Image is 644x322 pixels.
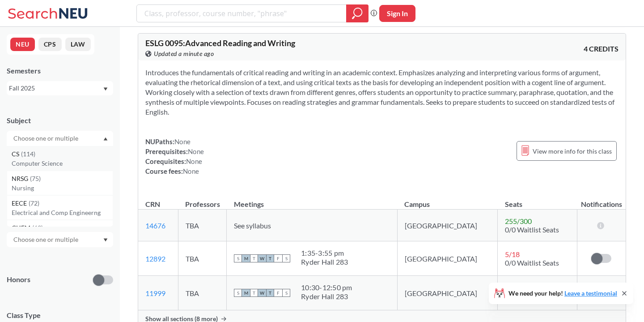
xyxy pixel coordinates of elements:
[564,289,617,297] a: Leave a testimonial
[508,290,617,296] span: We need your help!
[145,289,165,297] a: 11999
[505,225,559,234] span: 0/0 Waitlist Seats
[227,190,398,210] th: Meetings
[12,184,113,193] p: Nursing
[274,254,282,262] span: F
[29,199,39,207] span: ( 72 )
[145,38,295,48] span: ESLG 0095 : Advanced Reading and Writing
[274,289,282,297] span: F
[183,167,199,175] span: None
[282,254,290,262] span: S
[505,258,559,267] span: 0/0 Waitlist Seats
[397,241,498,276] td: [GEOGRAPHIC_DATA]
[7,232,113,247] div: Dropdown arrow
[12,174,30,184] span: NRSG
[250,289,258,297] span: T
[30,175,41,182] span: ( 75 )
[145,221,165,230] a: 14676
[242,289,250,297] span: M
[21,150,35,158] span: ( 114 )
[7,275,30,285] p: Honors
[258,254,266,262] span: W
[250,254,258,262] span: T
[301,258,348,266] div: Ryder Hall 283
[103,137,108,141] svg: Dropdown arrow
[505,250,520,258] span: 5 / 18
[242,254,250,262] span: M
[346,4,369,22] div: magnifying glass
[397,190,498,210] th: Campus
[12,223,32,233] span: CHEM
[32,224,43,232] span: ( 69 )
[154,49,214,59] span: Updated a minute ago
[234,254,242,262] span: S
[12,198,29,208] span: EECE
[234,289,242,297] span: S
[9,133,84,144] input: Choose one or multiple
[301,283,352,292] div: 10:30 - 12:50 pm
[9,234,84,245] input: Choose one or multiple
[144,6,340,21] input: Class, professor, course number, "phrase"
[10,38,35,51] button: NEU
[301,292,352,301] div: Ryder Hall 283
[186,157,202,165] span: None
[103,87,108,91] svg: Dropdown arrow
[266,254,274,262] span: T
[505,217,532,225] span: 255 / 300
[145,137,204,176] div: NUPaths: Prerequisites: Corequisites: Course fees:
[533,146,612,157] span: View more info for this class
[234,221,271,230] span: See syllabus
[7,66,113,76] div: Semesters
[12,159,113,168] p: Computer Science
[145,199,160,209] div: CRN
[7,81,113,95] div: Fall 2025Dropdown arrow
[7,310,113,320] span: Class Type
[145,68,619,117] section: Introduces the fundamentals of critical reading and writing in an academic context. Emphasizes an...
[498,190,577,210] th: Seats
[38,38,62,51] button: CPS
[301,249,348,258] div: 1:35 - 3:55 pm
[379,5,415,22] button: Sign In
[178,241,226,276] td: TBA
[7,116,113,125] div: Subject
[9,83,102,93] div: Fall 2025
[65,38,91,51] button: LAW
[174,137,191,146] span: None
[577,190,626,210] th: Notifications
[12,149,21,159] span: CS
[12,208,113,217] p: Electrical and Comp Engineerng
[584,44,619,54] span: 4 CREDITS
[397,210,498,241] td: [GEOGRAPHIC_DATA]
[397,276,498,310] td: [GEOGRAPHIC_DATA]
[258,289,266,297] span: W
[188,147,204,155] span: None
[178,210,226,241] td: TBA
[266,289,274,297] span: T
[103,238,108,242] svg: Dropdown arrow
[7,131,113,146] div: Dropdown arrowCS(114)Computer ScienceNRSG(75)NursingEECE(72)Electrical and Comp EngineerngCHEM(69...
[352,7,363,20] svg: magnifying glass
[178,276,226,310] td: TBA
[178,190,226,210] th: Professors
[282,289,290,297] span: S
[145,254,165,263] a: 12892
